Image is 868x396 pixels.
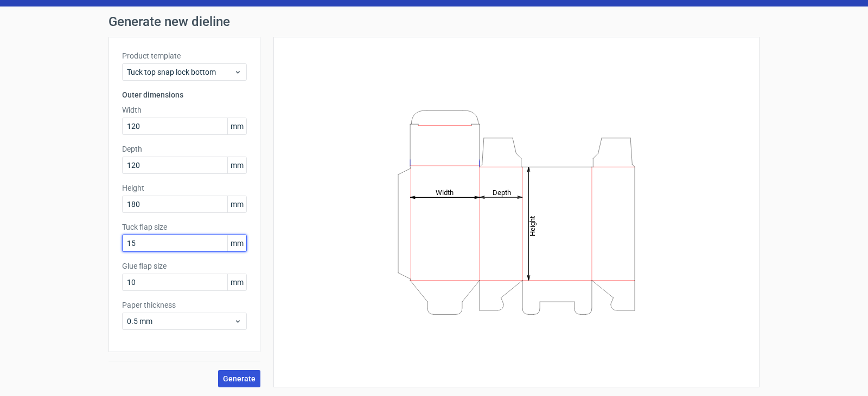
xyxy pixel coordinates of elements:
tspan: Height [528,216,537,236]
span: Tuck top snap lock bottom [127,67,234,77]
label: Tuck flap size [122,222,247,232]
label: Width [122,105,247,115]
tspan: Width [436,188,454,196]
span: mm [227,157,246,173]
label: Paper thickness [122,300,247,310]
span: mm [227,274,246,290]
span: mm [227,235,246,251]
h3: Outer dimensions [122,89,247,100]
button: Generate [218,370,260,387]
span: mm [227,118,246,134]
span: mm [227,196,246,212]
label: Height [122,183,247,193]
label: Depth [122,144,247,154]
span: Generate [223,375,256,382]
span: 0.5 mm [127,316,234,327]
label: Glue flap size [122,261,247,271]
tspan: Depth [493,188,511,196]
h1: Generate new dieline [108,15,759,28]
label: Product template [122,50,247,61]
